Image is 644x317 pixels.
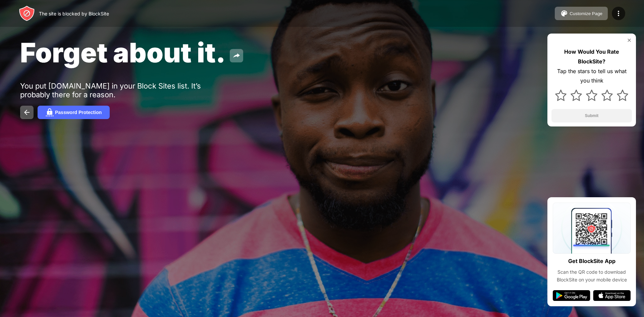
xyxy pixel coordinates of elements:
[555,7,608,20] button: Customize Page
[23,108,31,116] img: back.svg
[553,290,590,301] img: google-play.svg
[46,108,54,116] img: password.svg
[20,36,226,69] span: Forget about it.
[232,52,240,60] img: share.svg
[593,290,631,301] img: app-store.svg
[551,66,632,86] div: Tap the stars to tell us what you think
[19,5,35,21] img: header-logo.svg
[55,110,102,115] div: Password Protection
[38,106,110,119] button: Password Protection
[555,90,567,101] img: star.svg
[553,203,631,254] img: qrcode.svg
[586,90,597,101] img: star.svg
[553,268,631,283] div: Scan the QR code to download BlockSite on your mobile device
[570,11,602,16] div: Customize Page
[571,90,582,101] img: star.svg
[568,256,615,266] div: Get BlockSite App
[551,47,632,66] div: How Would You Rate BlockSite?
[627,38,632,43] img: rate-us-close.svg
[20,82,227,99] div: You put [DOMAIN_NAME] in your Block Sites list. It’s probably there for a reason.
[614,9,623,17] img: menu-icon.svg
[551,109,632,122] button: Submit
[617,90,628,101] img: star.svg
[601,90,613,101] img: star.svg
[39,11,109,16] div: The site is blocked by BlockSite
[560,9,568,17] img: pallet.svg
